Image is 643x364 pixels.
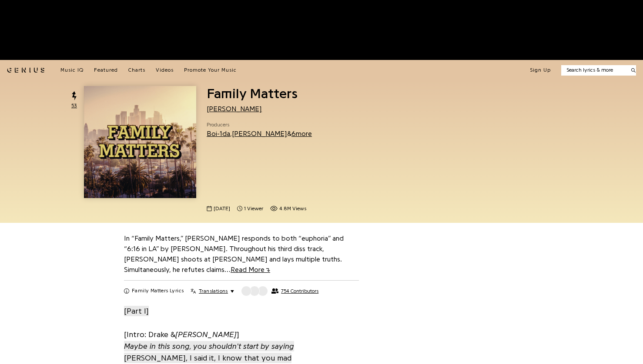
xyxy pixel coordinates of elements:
[124,340,294,364] a: Maybe in this song, you shouldn't start by saying[PERSON_NAME], I said it, I know that you mad
[231,266,270,273] span: Read More
[530,67,551,74] button: Sign Up
[124,306,149,316] span: [Part I]
[124,341,294,363] span: [PERSON_NAME], I said it, I know that you mad
[128,67,145,74] a: Charts
[237,205,263,212] span: 1 viewer
[279,205,306,212] span: 4.8M views
[191,288,234,295] button: Translations
[232,130,287,137] a: [PERSON_NAME]
[184,67,237,73] span: Promote Your Music
[124,342,294,350] i: Maybe in this song, you shouldn't start by saying
[94,67,118,73] span: Featured
[561,66,626,74] input: Search lyrics & more
[207,87,298,101] span: Family Matters
[156,67,174,74] a: Videos
[128,67,145,73] span: Charts
[270,205,306,212] span: 4,795,634 views
[60,67,84,74] a: Music IQ
[207,130,230,137] a: Boi-1da
[124,235,344,273] a: In “Family Matters,” [PERSON_NAME] responds to both “euphoria” and “6:16 in LA” by [PERSON_NAME]....
[207,106,262,113] a: [PERSON_NAME]
[207,129,312,139] div: , &
[199,288,228,295] span: Translations
[156,67,174,73] span: Videos
[207,121,312,129] span: Producers
[71,102,77,109] span: 53
[124,305,149,317] a: [Part I]
[60,67,84,73] span: Music IQ
[94,67,118,74] a: Featured
[84,86,196,198] img: Cover art for Family Matters by Drake
[281,288,318,294] span: 754 Contributors
[241,286,318,296] button: 754 Contributors
[214,205,230,212] span: [DATE]
[244,205,263,212] span: 1 viewer
[132,288,184,295] h2: Family Matters Lyrics
[184,67,237,74] a: Promote Your Music
[291,130,312,138] button: 6more
[175,331,237,338] i: [PERSON_NAME]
